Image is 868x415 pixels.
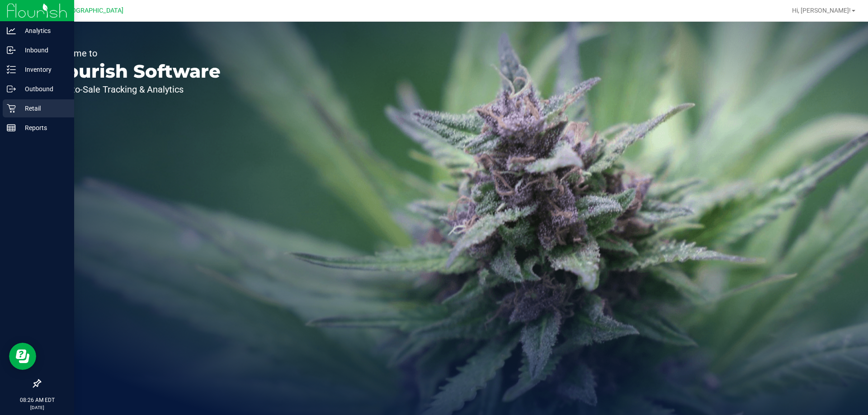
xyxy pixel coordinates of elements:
[16,84,70,94] p: Outbound
[7,46,16,55] inline-svg: Inbound
[16,122,70,133] p: Reports
[7,84,16,93] inline-svg: Outbound
[7,104,16,113] inline-svg: Retail
[792,7,851,14] span: Hi, [PERSON_NAME]!
[9,343,36,370] iframe: Resource center
[7,123,16,132] inline-svg: Reports
[61,7,123,14] span: [GEOGRAPHIC_DATA]
[7,26,16,35] inline-svg: Analytics
[16,45,70,56] p: Inbound
[49,49,221,58] p: Welcome to
[16,25,70,36] p: Analytics
[4,396,70,404] p: 08:26 AM EDT
[49,62,221,80] p: Flourish Software
[4,404,70,411] p: [DATE]
[49,85,221,94] p: Seed-to-Sale Tracking & Analytics
[16,64,70,75] p: Inventory
[7,65,16,74] inline-svg: Inventory
[16,103,70,114] p: Retail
